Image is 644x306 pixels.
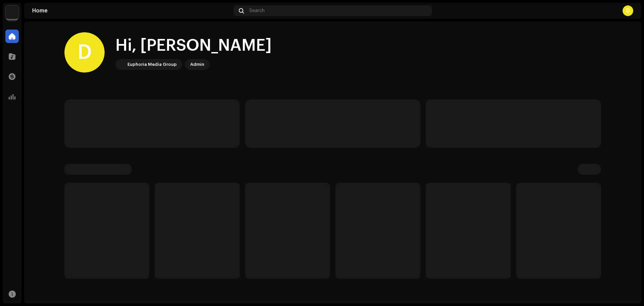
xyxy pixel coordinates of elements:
[190,60,204,69] div: Admin
[623,5,633,16] div: D
[117,60,125,69] img: de0d2825-999c-4937-b35a-9adca56ee094
[127,60,177,69] div: Euphoria Media Group
[32,8,231,13] div: Home
[5,5,19,19] img: de0d2825-999c-4937-b35a-9adca56ee094
[64,32,105,73] div: D
[249,8,265,13] span: Search
[115,35,272,56] div: Hi, [PERSON_NAME]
